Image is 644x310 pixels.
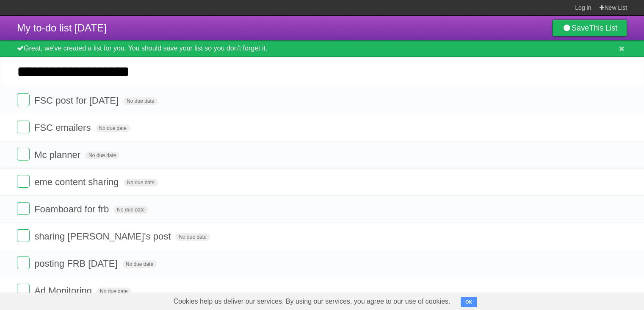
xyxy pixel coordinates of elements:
[113,206,148,214] span: No due date
[34,258,119,269] span: posting FRB [DATE]
[17,93,30,106] label: Done
[96,124,130,132] span: No due date
[589,24,617,32] b: This List
[34,204,111,214] span: Foamboard for frb
[124,179,158,186] span: No due date
[17,202,30,215] label: Done
[17,175,30,188] label: Done
[17,284,30,296] label: Done
[34,177,121,187] span: eme content sharing
[17,121,30,133] label: Done
[97,287,131,295] span: No due date
[17,229,30,242] label: Done
[34,231,173,242] span: sharing [PERSON_NAME]'s post
[17,256,30,269] label: Done
[122,260,157,268] span: No due date
[123,97,158,105] span: No due date
[175,233,210,241] span: No due date
[165,293,459,310] span: Cookies help us deliver our services. By using our services, you agree to our use of cookies.
[17,22,107,34] span: My to-do list [DATE]
[34,95,121,106] span: FSC post for [DATE]
[17,148,30,161] label: Done
[461,297,477,307] button: OK
[34,122,93,133] span: FSC emailers
[34,149,83,160] span: Mc planner
[552,20,627,37] a: SaveThis List
[34,285,94,296] span: Ad Monitoring
[85,152,119,159] span: No due date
